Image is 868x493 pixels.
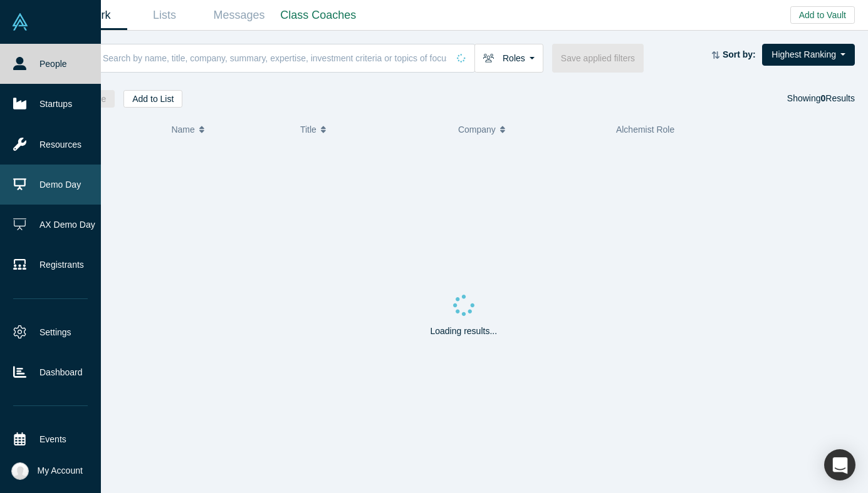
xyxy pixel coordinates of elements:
[458,116,603,143] button: Company
[723,49,756,59] strong: Sort by:
[102,43,448,73] input: Search by name, title, company, summary, expertise, investment criteria or topics of focus
[171,116,287,143] button: Name
[790,6,855,24] button: Add to Vault
[821,93,826,103] strong: 0
[300,116,445,143] button: Title
[202,1,276,30] a: Messages
[762,44,855,66] button: Highest Ranking
[821,93,855,103] span: Results
[127,1,202,30] a: Lists
[458,116,496,143] span: Company
[787,90,855,108] div: Showing
[616,125,674,135] span: Alchemist Role
[38,464,83,477] span: My Account
[11,13,29,31] img: Alchemist Vault Logo
[123,90,182,108] button: Add to List
[430,325,497,338] p: Loading results...
[474,44,543,73] button: Roles
[276,1,360,30] a: Class Coaches
[11,462,83,480] button: My Account
[552,44,644,73] button: Save applied filters
[11,462,29,480] img: Katinka Harsányi's Account
[300,116,316,143] span: Title
[171,116,194,143] span: Name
